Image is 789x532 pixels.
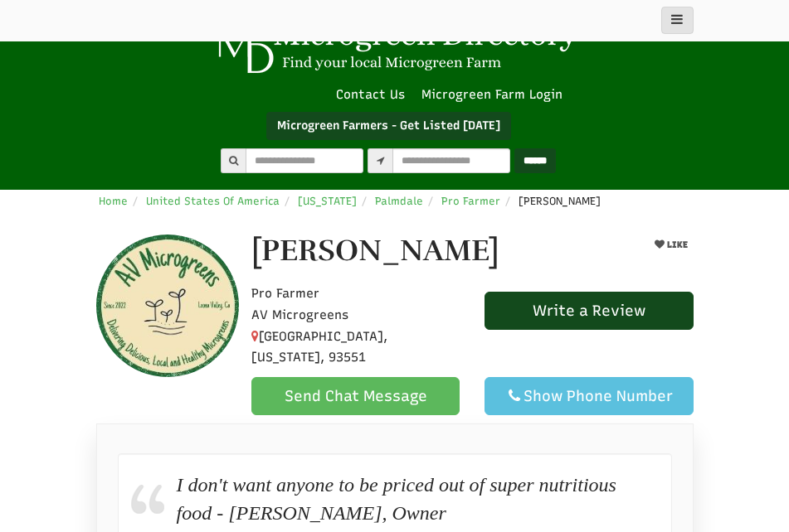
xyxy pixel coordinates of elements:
[499,386,679,406] div: Show Phone Number
[298,195,357,207] a: [US_STATE]
[266,112,511,140] a: Microgreen Farmers - Get Listed [DATE]
[661,7,694,34] button: main_menu
[375,195,423,207] a: Palmdale
[251,307,348,322] span: AV Microgreens
[519,195,601,207] span: [PERSON_NAME]
[96,235,240,378] img: Contact Shannon Cunliffe
[251,286,319,301] span: Pro Farmer
[251,329,387,365] span: [GEOGRAPHIC_DATA], [US_STATE], 93551
[664,239,687,250] span: LIKE
[99,195,128,207] a: Home
[421,87,571,102] a: Microgreen Farm Login
[208,17,582,75] img: Microgreen Directory
[328,87,413,102] a: Contact Us
[146,195,280,207] a: United States Of America
[441,195,500,207] a: Pro Farmer
[251,235,499,268] h1: [PERSON_NAME]
[251,377,460,415] a: Send Chat Message
[648,235,693,255] button: LIKE
[485,292,693,330] a: Write a Review
[96,423,694,424] ul: Profile Tabs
